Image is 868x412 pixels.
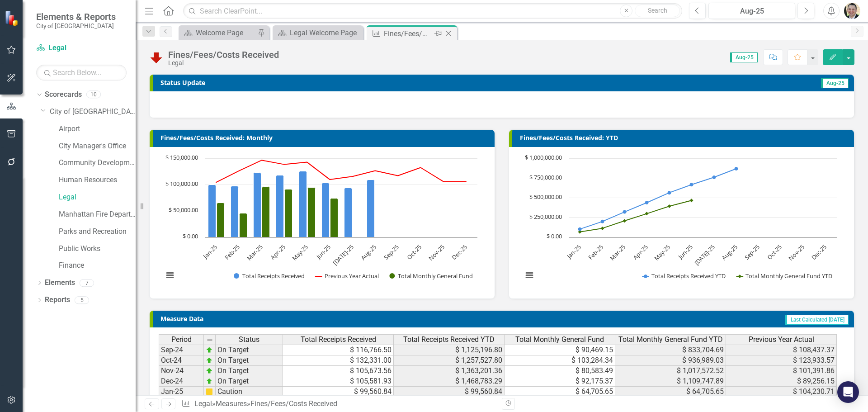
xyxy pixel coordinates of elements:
[518,154,845,289] div: Chart. Highcharts interactive chart.
[301,336,376,344] span: Total Receipts Received
[45,90,82,100] a: Scorecards
[330,198,338,237] path: Jun-25, 73,774.73. Total Monthly General Fund.
[690,183,693,186] path: Jun-25, 664,843.29. Total Receipts Received YTD.
[505,345,615,355] td: $ 90,469.15
[821,78,849,88] span: Aug-25
[730,52,758,62] span: Aug-25
[262,186,270,237] path: Mar-25, 96,173.82. Total Monthly General Fund.
[169,206,198,214] text: $ 50,000.00
[59,124,136,134] a: Airport
[239,336,259,344] span: Status
[623,210,627,213] path: Mar-25, 318,596.06. Total Receipts Received YTD.
[518,154,841,289] svg: Interactive chart
[712,6,792,17] div: Aug-25
[45,278,75,288] a: Elements
[547,232,562,240] text: $ 0.00
[250,399,337,408] div: Fines/Fees/Costs Received
[285,189,292,237] path: Apr-25, 91,125.02. Total Monthly General Fund.
[216,345,283,355] td: On Target
[690,199,693,202] path: Jun-25, 464,774.87. Total Monthly General Fund YTD.
[216,387,283,397] td: Caution
[201,243,219,261] text: Jan-25
[50,107,136,117] a: City of [GEOGRAPHIC_DATA]
[384,28,432,39] div: Fines/Fees/Costs Received
[615,345,726,355] td: $ 833,704.69
[269,243,287,261] text: Apr-25
[308,187,316,237] path: May-25, 94,076.39. Total Monthly General Fund.
[208,185,216,237] path: Jan-25, 99,560.84. Total Receipts Received.
[159,345,204,355] td: Sep-24
[615,376,726,387] td: $ 1,109,747.89
[164,269,176,282] button: View chart menu, Chart
[623,219,627,223] path: Mar-25, 205,798.73. Total Monthly General Fund YTD.
[810,243,828,261] text: Dec-25
[80,279,94,287] div: 7
[726,355,837,366] td: $ 123,933.57
[515,336,604,344] span: Total Monthly General Fund
[787,243,806,262] text: Nov-25
[168,50,279,60] div: Fines/Fees/Costs Received
[231,186,239,237] path: Feb-25, 96,601.24. Total Receipts Received.
[520,134,849,141] h3: Fines/Fees/Costs Received: YTD
[159,355,204,366] td: Oct-24
[668,204,671,208] path: May-25, 391,000.14. Total Monthly General Fund YTD.
[194,399,212,408] a: Legal
[314,243,332,261] text: Jun-25
[668,191,671,194] path: May-25, 562,175.34. Total Receipts Received YTD.
[631,243,649,261] text: Apr-25
[394,387,505,397] td: $ 99,560.84
[652,243,672,262] text: May-25
[283,387,394,397] td: $ 99,560.84
[394,376,505,387] td: $ 1,468,783.29
[601,227,604,230] path: Feb-25, 109,624.91. Total Monthly General Fund YTD.
[290,27,361,38] div: Legal Welcome Page
[59,227,136,237] a: Parks and Recreation
[206,357,213,364] img: zOikAAAAAElFTkSuQmCC
[59,141,136,152] a: City Manager's Office
[565,243,583,261] text: Jan-25
[726,366,837,376] td: $ 101,391.86
[736,272,833,280] button: Show Total Monthly General Fund YTD
[216,376,283,387] td: On Target
[206,378,213,385] img: zOikAAAAAElFTkSuQmCC
[160,79,581,86] h3: Status Update
[693,243,717,267] text: [DATE]-25
[785,315,849,325] span: Last Calculated [DATE]
[505,355,615,366] td: $ 103,284.34
[615,366,726,376] td: $ 1,017,572.52
[648,7,667,14] span: Search
[299,171,307,237] path: May-25, 125,584.72. Total Receipts Received.
[645,212,649,215] path: Apr-25, 296,923.75. Total Monthly General Fund YTD.
[216,399,247,408] a: Measures
[59,175,136,185] a: Human Resources
[735,167,738,170] path: Aug-25, 867,715.15. Total Receipts Received YTD.
[159,154,486,289] div: Chart. Highcharts interactive chart.
[608,243,627,262] text: Mar-25
[36,43,127,53] a: Legal
[367,180,375,237] path: Aug-25, 109,168.94. Total Receipts Received.
[240,213,247,237] path: Feb-25, 44,919.26. Total Monthly General Fund.
[206,346,213,354] img: zOikAAAAAElFTkSuQmCC
[206,367,213,374] img: zOikAAAAAElFTkSuQmCC
[720,243,739,262] text: Aug-25
[183,3,682,19] input: Search ClearPoint...
[450,243,469,261] text: Dec-25
[160,315,437,322] h3: Measure Data
[283,345,394,355] td: $ 116,766.50
[398,272,473,280] text: Total Monthly General Fund
[216,355,283,366] td: On Target
[726,376,837,387] td: $ 89,256.15
[635,5,680,17] button: Search
[405,243,423,261] text: Oct-25
[389,272,473,280] button: Show Total Monthly General Fund
[283,355,394,366] td: $ 132,331.00
[837,381,859,403] div: Open Intercom Messenger
[59,192,136,203] a: Legal
[322,183,330,237] path: Jun-25, 102,667.95. Total Receipts Received.
[344,188,352,237] path: Jul-25, 93,702.92. Total Receipts Received.
[208,158,467,237] g: Total Receipts Received, series 1 of 3. Bar series with 12 bars.
[36,11,116,22] span: Elements & Reports
[316,272,380,280] button: Show Previous Year Actual
[726,345,837,355] td: $ 108,437.37
[505,376,615,387] td: $ 92,175.37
